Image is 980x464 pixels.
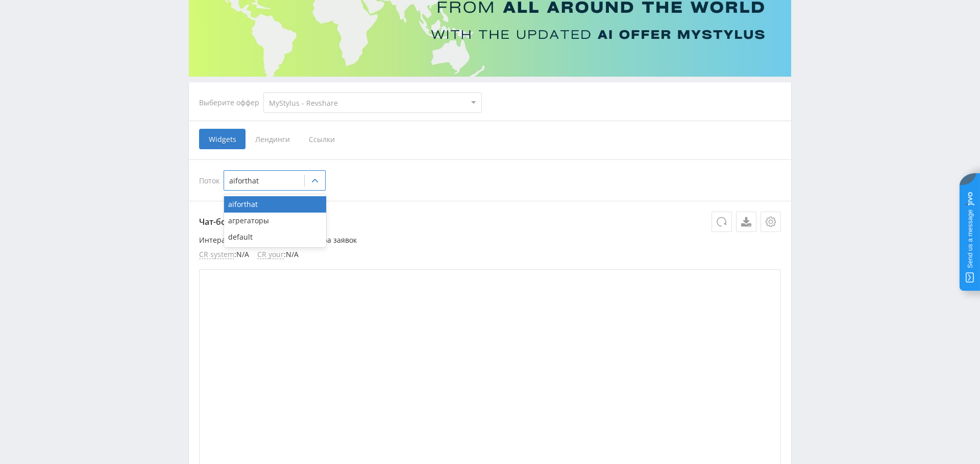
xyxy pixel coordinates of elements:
span: Widgets [199,129,246,149]
li: : N/A [257,250,299,259]
div: aiforthat [224,196,326,213]
span: Лендинги [246,129,299,149]
div: Поток [199,170,781,191]
div: Выберите оффер [199,99,263,107]
div: агрегаторы [224,213,326,229]
a: Скачать [736,212,756,232]
span: Ссылки [299,129,345,149]
button: Обновить [712,212,732,232]
div: default [224,229,326,245]
p: Чат-бот [199,212,781,232]
li: : N/A [199,250,249,259]
span: CR your [257,250,284,259]
span: CR system [199,250,234,259]
button: Настройки [761,212,781,232]
p: Интерактивная лид-форма для сбора заявок [199,236,781,244]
